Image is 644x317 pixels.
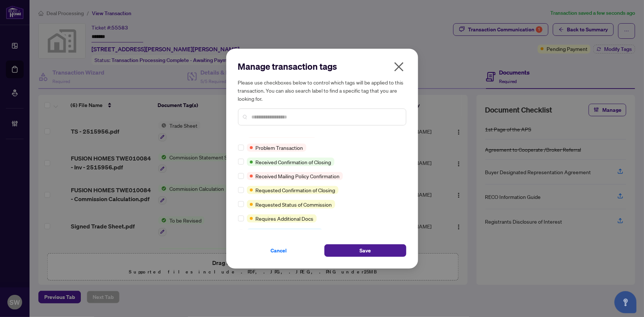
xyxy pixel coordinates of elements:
[256,172,340,180] span: Received Mailing Policy Confirmation
[238,78,406,103] h5: Please use checkboxes below to control which tags will be applied to this transaction. You can al...
[359,245,371,256] span: Save
[271,245,287,256] span: Cancel
[256,228,320,237] span: Requires Cheque Clearance
[256,214,314,223] span: Requires Additional Docs
[324,244,406,257] button: Save
[256,186,335,194] span: Requested Confirmation of Closing
[256,144,303,152] span: Problem Transaction
[238,61,406,72] h2: Manage transaction tags
[238,244,320,257] button: Cancel
[614,291,637,313] button: Open asap
[393,61,405,73] span: close
[256,158,331,166] span: Received Confirmation of Closing
[256,200,332,209] span: Requested Status of Commission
